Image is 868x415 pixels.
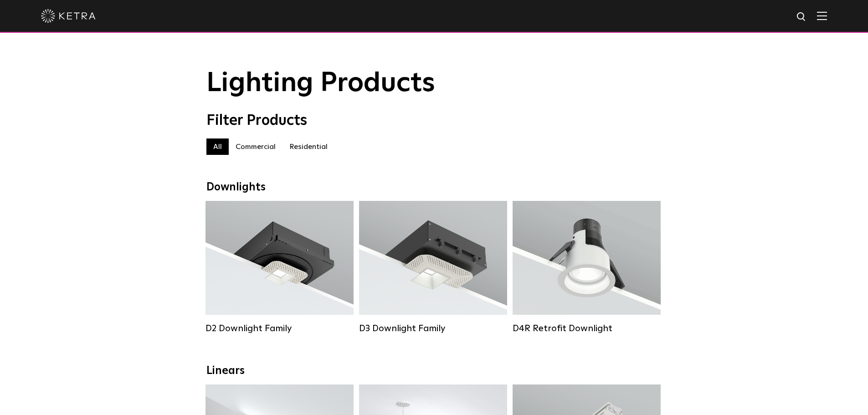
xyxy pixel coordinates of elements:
div: Downlights [206,181,662,194]
a: D3 Downlight Family Lumen Output:700 / 900 / 1100Colors:White / Black / Silver / Bronze / Paintab... [359,201,507,334]
a: D2 Downlight Family Lumen Output:1200Colors:White / Black / Gloss Black / Silver / Bronze / Silve... [205,201,354,334]
div: Linears [206,364,662,378]
span: Lighting Products [206,70,435,97]
img: Hamburger%20Nav.svg [817,11,827,20]
img: search icon [796,11,807,23]
div: D3 Downlight Family [359,323,507,334]
label: All [206,138,229,155]
img: ketra-logo-2019-white [41,9,96,23]
a: D4R Retrofit Downlight Lumen Output:800Colors:White / BlackBeam Angles:15° / 25° / 40° / 60°Watta... [513,201,661,334]
label: Residential [282,138,334,155]
label: Commercial [229,138,282,155]
div: Filter Products [206,112,662,129]
div: D2 Downlight Family [205,323,354,334]
div: D4R Retrofit Downlight [513,323,661,334]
